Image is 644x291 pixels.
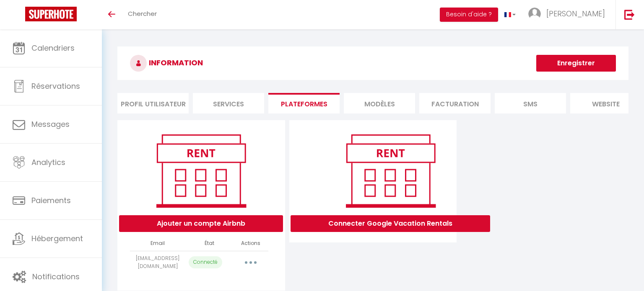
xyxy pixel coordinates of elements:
[130,251,185,274] td: [EMAIL_ADDRESS][DOMAIN_NAME]
[344,93,415,113] li: MODÈLES
[117,93,189,113] li: Profil Utilisateur
[128,9,157,18] span: Chercher
[31,81,80,91] span: Réservations
[570,93,641,113] li: website
[440,8,498,22] button: Besoin d'aide ?
[495,93,566,113] li: SMS
[624,9,635,20] img: logout
[130,236,185,251] th: Email
[31,43,75,53] span: Calendriers
[189,256,222,268] p: Connecté
[185,236,234,251] th: État
[117,46,628,80] h3: INFORMATION
[291,215,490,232] button: Connecter Google Vacation Rentals
[31,157,65,167] span: Analytics
[419,93,491,113] li: Facturation
[268,93,340,113] li: Plateformes
[119,215,283,232] button: Ajouter un compte Airbnb
[31,233,83,244] span: Hébergement
[193,93,264,113] li: Services
[546,8,605,19] span: [PERSON_NAME]
[32,271,80,282] span: Notifications
[536,55,616,72] button: Enregistrer
[148,131,254,211] img: rent.png
[337,131,444,211] img: rent.png
[234,236,268,251] th: Actions
[31,119,70,129] span: Messages
[25,7,77,21] img: Super Booking
[31,195,71,206] span: Paiements
[528,8,541,20] img: ...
